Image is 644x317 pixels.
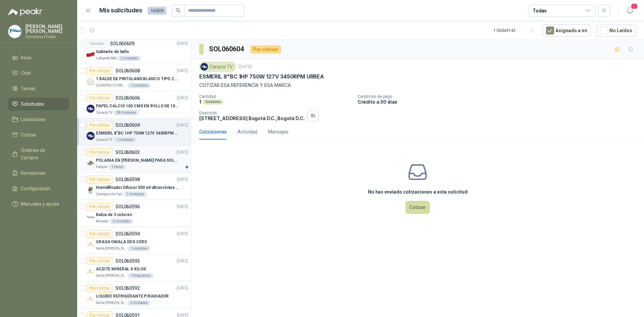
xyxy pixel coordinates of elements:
[87,241,95,249] img: Company Logo
[77,64,191,91] a: Por cotizarSOL060608[DATE] Company Logo1 BALDE DE PINTULAND BLANCO TIPO 2 DE 2.5 GLSCONSTRUCTORA ...
[87,213,95,221] img: Company Logo
[96,246,126,251] p: Santa [PERSON_NAME]
[199,82,636,89] p: COTIZAR ESA REFERENCIA Y ESA MARCA
[177,122,188,128] p: [DATE]
[115,259,140,263] p: SOL060593
[77,227,191,254] a: Por cotizarSOL060594[DATE] Company LogoGRASA OMALA DOS CEROSanta [PERSON_NAME]1 Unidades
[8,51,69,64] a: Inicio
[115,68,140,73] p: SOL060608
[87,121,113,129] div: Por cotizar
[25,24,69,34] p: [PERSON_NAME] [PERSON_NAME]
[87,148,113,156] div: Por cotizar
[99,6,142,15] h1: Mis solicitudes
[21,116,46,123] span: Licitaciones
[96,110,112,115] p: Caracol TV
[21,69,31,77] span: Chat
[114,137,137,143] div: 1 Unidades
[177,149,188,156] p: [DATE]
[25,35,69,39] p: Ferreteria Fivalle
[96,266,146,272] p: ACEITE MINERAL X KILOS
[21,100,44,108] span: Solicitudes
[87,67,113,75] div: Por cotizar
[124,192,147,197] div: 1 Unidades
[114,110,139,115] div: 38 Unidades
[199,73,324,80] p: ESMERIL 8"BC 1HP 750W 127V 3450RPM URREA
[177,258,188,264] p: [DATE]
[238,64,252,70] p: [DATE]
[21,85,36,92] span: Tareas
[96,219,109,224] p: Almatec
[199,94,352,99] p: Cantidad
[201,63,208,70] img: Company Logo
[268,128,288,136] div: Mensajes
[127,246,151,251] div: 1 Unidades
[624,5,636,17] button: 1
[115,204,140,209] p: SOL060596
[177,176,188,183] p: [DATE]
[368,188,468,196] h3: No has enviado cotizaciones a esta solicitud
[21,147,63,161] span: Órdenes de Compra
[96,103,179,109] p: PAPEL CALCIO 100 CMS EN ROLLO DE 100 GR
[87,186,95,194] img: Company Logo
[96,49,129,55] p: Gabinete de baño
[109,164,126,170] div: 1 Pares
[118,56,141,61] div: 2 Unidades
[8,25,21,38] img: Company Logo
[115,123,140,127] p: SOL060604
[21,200,59,208] span: Manuales y ayuda
[77,37,191,64] a: CerradoSOL060609[DATE] Company LogoGabinete de bañoLafayette SAS2 Unidades
[77,91,191,118] a: Por cotizarSOL060606[DATE] Company LogoPAPEL CALCIO 100 CMS EN ROLLO DE 100 GRCaracol TV38 Unidades
[96,83,126,88] p: CONSTRUCTORA GRUPO FIP
[87,132,95,140] img: Company Logo
[96,164,107,170] p: Patojito
[77,281,191,309] a: Por cotizarSOL060592[DATE] Company LogoLIQUIDO REFRIGERANTE P/RADIADORSanta [PERSON_NAME]2 Unidades
[358,99,641,105] p: Crédito a 30 días
[87,105,95,113] img: Company Logo
[115,286,140,290] p: SOL060592
[8,8,42,16] img: Logo peakr
[8,167,69,179] a: Remisiones
[209,44,245,54] h3: SOL060604
[87,295,95,303] img: Company Logo
[96,273,126,278] p: Santa [PERSON_NAME]
[77,254,191,281] a: Por cotizarSOL060593[DATE] Company LogoACEITE MINERAL X KILOSSanta [PERSON_NAME]1 Kilogramos
[87,203,113,211] div: Por cotizar
[115,150,140,155] p: SOL060603
[176,8,180,13] span: search
[177,41,188,47] p: [DATE]
[96,130,179,137] p: ESMERIL 8"BC 1HP 750W 127V 3450RPM URREA
[87,230,113,238] div: Por cotizar
[8,198,69,210] a: Manuales y ayuda
[199,128,227,136] div: Cotizaciones
[87,50,95,58] img: Company Logo
[115,177,140,182] p: SOL060598
[110,219,133,224] div: 5 Unidades
[8,128,69,141] a: Cotizar
[96,300,126,306] p: Santa [PERSON_NAME]
[87,284,113,292] div: Por cotizar
[8,98,69,110] a: Solicitudes
[87,175,113,183] div: Por cotizar
[87,268,95,276] img: Company Logo
[96,239,147,245] p: GRASA OMALA DOS CERO
[8,113,69,126] a: Licitaciones
[96,212,132,218] p: Baliza de 3 colores
[493,25,537,36] div: 1 - 50 de 9142
[96,157,179,164] p: POLAINA EN [PERSON_NAME] PARA SOLDADOR / ADJUNTAR FICHA TECNICA
[115,96,140,100] p: SOL060606
[87,257,113,265] div: Por cotizar
[96,56,116,61] p: Lafayette SAS
[177,285,188,292] p: [DATE]
[110,41,135,46] p: SOL060609
[533,7,547,14] div: Todas
[96,76,179,82] p: 1 BALDE DE PINTULAND BLANCO TIPO 2 DE 2.5 GLS
[237,128,257,136] div: Actividad
[358,94,641,99] p: Condición de pago
[21,169,46,177] span: Remisiones
[77,118,191,146] a: Por cotizarSOL060604[DATE] Company LogoESMERIL 8"BC 1HP 750W 127V 3450RPM URREACaracol TV1 Unidades
[8,182,69,195] a: Configuración
[87,159,95,167] img: Company Logo
[77,173,191,200] a: Por cotizarSOL060598[DATE] Company LogoHumidificador Difusor 500 ml ultrassônica Residencial Ultr...
[96,137,112,143] p: Caracol TV
[77,146,191,173] a: Por cotizarSOL060603[DATE] Company LogoPOLAINA EN [PERSON_NAME] PARA SOLDADOR / ADJUNTAR FICHA TE...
